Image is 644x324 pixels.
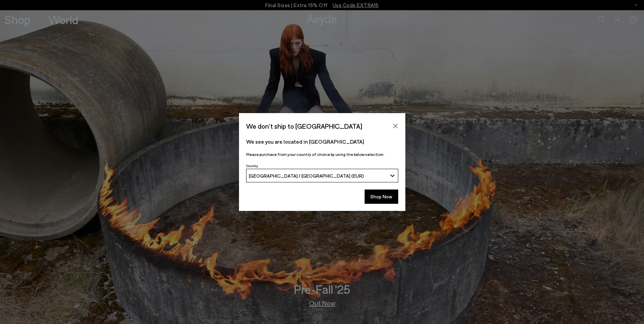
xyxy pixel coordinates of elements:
button: Shop Now [365,190,398,204]
button: Close [390,121,401,131]
span: We don’t ship to [GEOGRAPHIC_DATA] [246,120,362,132]
span: [GEOGRAPHIC_DATA] / [GEOGRAPHIC_DATA] (EUR) [249,173,364,179]
span: Country [246,164,258,168]
p: Please purchase from your country of choice by using the below selection: [246,151,398,158]
p: We see you are located in [GEOGRAPHIC_DATA] [246,138,398,146]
